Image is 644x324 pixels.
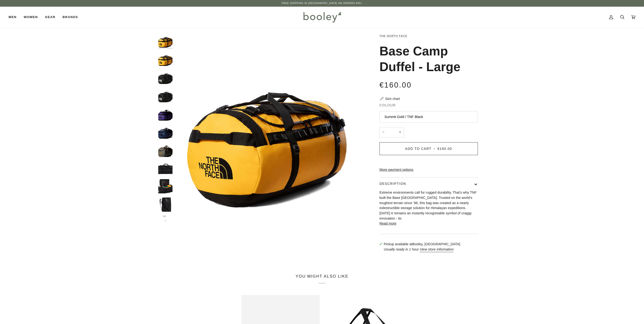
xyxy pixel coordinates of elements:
[385,96,400,101] div: Size chart
[158,179,173,193] img: The North Face Base Camp Duffel - Large TNF Black / TNF White - Booley Galway
[380,111,478,123] button: Summit Gold / TNF Black
[62,15,78,20] span: Brands
[420,247,454,252] button: View store information
[405,147,432,151] span: Add to Cart
[20,7,41,28] a: Women
[158,33,173,48] img: The North Face Base Camp Duffel - Large Summit Gold / TNF Black A - Booley Galway
[158,143,173,157] img: The North Face Base Camp Duffel - Large New Taupe Green / Smokey Brown / Utility Brown - Booley G...
[380,34,408,37] a: The North Face
[380,103,396,108] span: Colour
[158,70,173,84] img: The North Face Base Camp Duffel - Large TNF Black / TNF White A - Booley Galway
[24,15,38,20] span: Women
[380,167,478,172] a: More payment options
[380,81,412,89] span: €160.00
[301,10,343,24] img: Booley
[380,43,474,75] h1: Base Camp Duffel - Large
[380,221,396,226] button: Read more
[380,127,404,138] input: Quantity
[9,7,20,28] a: Men
[380,177,478,190] button: Description
[158,274,486,284] h2: You might also like
[158,197,173,212] img: The North Face Base Camp Duffel - Large TNF Black / TNF White - Booley Galway
[384,242,460,247] p: Pickup available at
[437,147,452,151] span: €160.00
[282,1,362,5] p: Free Shipping in [GEOGRAPHIC_DATA] on Orders €50+
[158,106,173,121] img: The North Face Base Camp Duffel - Peak Purple / TNF Black - Booley Galway
[41,7,59,28] a: Gear
[384,247,460,252] p: Usually ready in 1 hour
[380,127,387,138] button: −
[175,33,363,221] img: The North Face Base Camp Duffel - Large Summit Gold / TNF Black A - Booley Galway
[158,161,173,175] img: The North Face Base Camp Duffel - Large TNF Black / TNF White - Booley Galway
[396,127,404,138] button: +
[412,242,460,246] strong: Booley, [GEOGRAPHIC_DATA]
[158,124,173,139] img: The North Face Base Camp Duffel - Large Summit Navy / TNF Black / NPF - Booley Galway
[9,15,17,20] span: Men
[45,15,55,20] span: Gear
[158,88,173,102] img: The North Face Base Camp Duffel - Large TNF Black / TNF White - Booley Galway
[380,190,478,221] p: Extreme environments call for rugged durability. That’s why TNF built the Base [GEOGRAPHIC_DATA]....
[158,52,173,66] img: The North Face Base Camp Duffel - Large Summit Gold / TNF Black - Booley Galway
[433,147,436,151] span: •
[59,7,82,28] a: Brands
[380,142,478,155] button: Add to Cart • €160.00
